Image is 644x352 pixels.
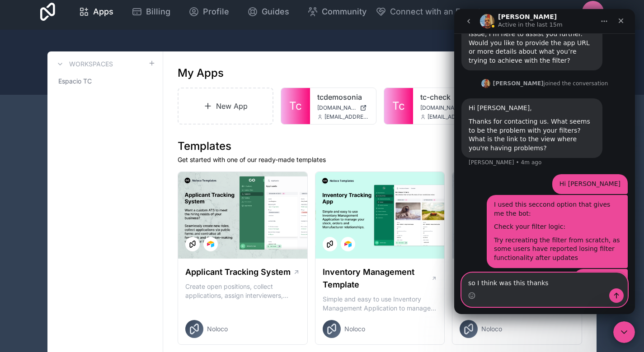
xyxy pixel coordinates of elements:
[420,104,461,111] span: [DOMAIN_NAME]
[262,5,289,18] span: Guides
[324,113,369,120] span: [EMAIL_ADDRESS][DOMAIN_NAME]
[178,88,273,125] a: New App
[289,99,302,113] span: Tc
[323,266,431,291] h1: Inventory Management Template
[185,266,291,278] h1: Applicant Tracking System
[588,6,598,17] span: SD
[322,5,367,18] span: Community
[207,241,214,248] img: Airtable Logo
[281,88,310,124] a: Tc
[300,2,374,22] a: Community
[376,5,481,18] button: Connect with an Expert
[392,99,405,113] span: Tc
[420,92,472,102] a: tc-check
[317,92,369,102] a: tcdemosonia
[317,104,369,111] a: [DOMAIN_NAME]
[178,66,224,80] h1: My Apps
[384,88,413,124] a: Tc
[55,59,113,69] a: Workspaces
[124,2,178,22] a: Billing
[178,155,582,164] p: Get started with one of our ready-made templates
[93,5,113,18] span: Apps
[323,295,437,313] p: Simple and easy to use Inventory Management Application to manage your stock, orders and Manufact...
[181,2,236,22] a: Profile
[69,60,113,69] h3: Workspaces
[185,282,300,300] p: Create open positions, collect applications, assign interviewers, centralise candidate feedback a...
[178,139,582,153] h1: Templates
[420,104,472,111] a: [DOMAIN_NAME]
[146,5,170,18] span: Billing
[390,5,481,18] span: Connect with an Expert
[203,5,229,18] span: Profile
[428,113,472,120] span: [EMAIL_ADDRESS][DOMAIN_NAME]
[207,324,228,333] span: Noloco
[454,9,635,314] iframe: Intercom live chat
[240,2,296,22] a: Guides
[58,77,92,86] span: Espacio TC
[344,241,352,248] img: Airtable Logo
[481,324,502,333] span: Noloco
[55,73,155,89] a: Espacio TC
[613,321,635,343] iframe: Intercom live chat
[317,104,356,111] span: [DOMAIN_NAME]
[71,2,121,22] a: Apps
[344,324,365,333] span: Noloco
